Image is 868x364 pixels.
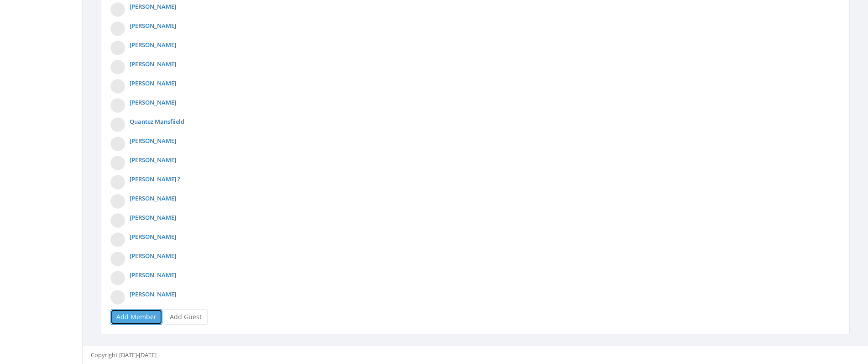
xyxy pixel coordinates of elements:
[110,232,125,247] img: Photo
[130,41,176,49] a: [PERSON_NAME]
[164,309,208,325] a: Add Guest
[130,271,176,279] a: [PERSON_NAME]
[110,41,125,55] img: Photo
[110,271,125,285] img: Photo
[130,175,180,183] a: [PERSON_NAME] ?
[130,21,176,30] a: [PERSON_NAME]
[130,252,176,260] a: [PERSON_NAME]
[110,21,125,36] img: Photo
[110,117,125,132] img: Photo
[130,137,176,145] a: [PERSON_NAME]
[130,290,176,298] a: [PERSON_NAME]
[130,213,176,222] a: [PERSON_NAME]
[110,194,125,209] img: Photo
[110,213,125,228] img: Photo
[110,309,162,325] a: Add Member
[110,2,125,17] img: Photo
[110,252,125,266] img: Photo
[110,60,125,74] img: Photo
[130,117,184,126] a: Quantez Mansfiield
[130,156,176,164] a: [PERSON_NAME]
[130,2,176,11] a: [PERSON_NAME]
[110,156,125,170] img: Photo
[110,137,125,151] img: Photo
[83,346,868,364] footer: Copyright [DATE]-[DATE]
[130,232,176,241] a: [PERSON_NAME]
[130,98,176,106] a: [PERSON_NAME]
[130,79,176,87] a: [PERSON_NAME]
[110,79,125,94] img: Photo
[110,290,125,305] img: Photo
[110,175,125,190] img: Photo
[110,98,125,113] img: Photo
[130,194,176,202] a: [PERSON_NAME]
[130,60,176,68] a: [PERSON_NAME]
